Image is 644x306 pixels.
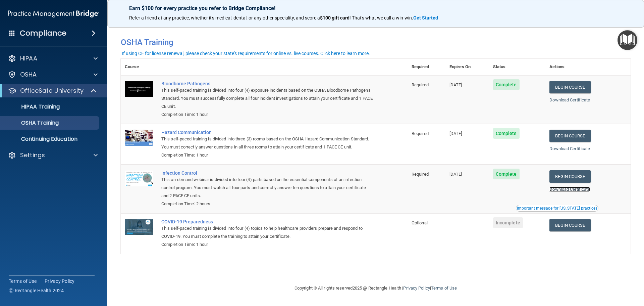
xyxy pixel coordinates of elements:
div: This on-demand webinar is divided into four (4) parts based on the essential components of an inf... [161,176,374,200]
span: Complete [493,169,520,179]
h4: OSHA Training [121,38,631,47]
th: Required [408,59,445,75]
button: If using CE for license renewal, please check your state's requirements for online vs. live cours... [121,50,371,57]
a: Download Certificate [549,146,590,151]
span: Required [412,82,429,87]
a: Privacy Policy [403,286,430,291]
button: Read this if you are a dental practitioner in the state of CA [516,205,598,212]
div: This self-paced training is divided into three (3) rooms based on the OSHA Hazard Communication S... [161,135,374,151]
a: Infection Control [161,170,374,176]
a: Hazard Communication [161,130,374,135]
p: HIPAA [20,54,37,62]
span: Complete [493,79,520,90]
h4: Compliance [20,29,66,38]
p: HIPAA Training [4,103,60,110]
a: HIPAA [8,54,98,62]
span: Complete [493,128,520,139]
span: Required [412,172,429,177]
strong: $100 gift card [320,15,350,20]
span: [DATE] [449,82,462,87]
th: Course [121,59,157,75]
p: Continuing Education [4,136,96,142]
a: Begin Course [549,219,590,231]
div: Completion Time: 1 hour [161,241,374,249]
a: Terms of Use [9,278,37,285]
p: OfficeSafe University [20,87,84,95]
div: Completion Time: 1 hour [161,151,374,159]
a: COVID-19 Preparedness [161,219,374,224]
span: [DATE] [449,172,462,177]
strong: Get Started [413,15,438,20]
p: OSHA [20,71,37,79]
a: Begin Course [549,170,590,183]
div: Completion Time: 2 hours [161,200,374,208]
a: Download Certificate [549,97,590,102]
a: Begin Course [549,81,590,93]
a: Get Started [413,15,439,20]
span: Refer a friend at any practice, whether it's medical, dental, or any other speciality, and score a [129,15,320,20]
div: Completion Time: 1 hour [161,111,374,119]
span: Incomplete [493,217,523,228]
a: OSHA [8,71,98,79]
div: This self-paced training is divided into four (4) topics to help healthcare providers prepare and... [161,224,374,241]
p: Settings [20,151,45,159]
span: [DATE] [449,131,462,136]
img: PMB logo [8,7,99,20]
span: Required [412,131,429,136]
a: Privacy Policy [45,278,75,285]
th: Status [489,59,546,75]
span: ! That's what we call a win-win. [350,15,413,20]
a: Download Certificate [549,187,590,192]
a: Bloodborne Pathogens [161,81,374,86]
a: OfficeSafe University [8,87,97,95]
span: Optional [412,220,428,225]
div: This self-paced training is divided into four (4) exposure incidents based on the OSHA Bloodborne... [161,86,374,111]
p: Earn $100 for every practice you refer to Bridge Compliance! [129,5,622,11]
button: Open Resource Center [618,30,637,50]
a: Begin Course [549,130,590,142]
div: Copyright © All rights reserved 2025 @ Rectangle Health | | [253,277,498,299]
p: OSHA Training [4,120,59,126]
th: Expires On [445,59,489,75]
span: Ⓒ Rectangle Health 2024 [9,287,64,294]
div: Important message for [US_STATE] practices [517,206,597,210]
a: Settings [8,151,98,159]
a: Terms of Use [431,286,457,291]
th: Actions [545,59,631,75]
div: If using CE for license renewal, please check your state's requirements for online vs. live cours... [122,51,370,56]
